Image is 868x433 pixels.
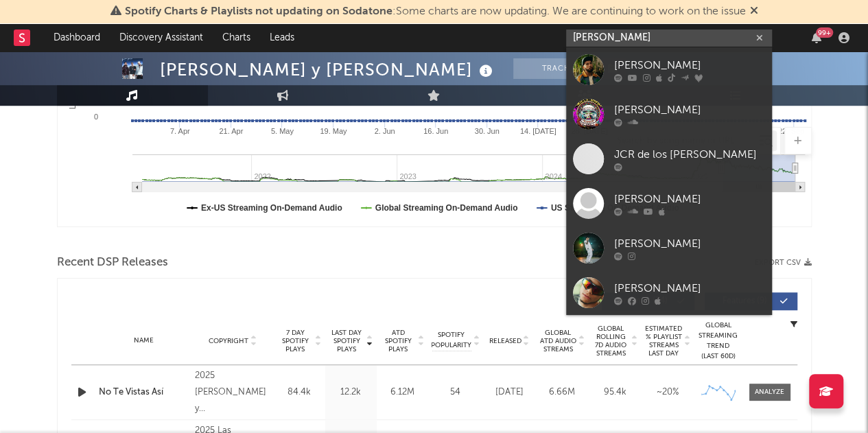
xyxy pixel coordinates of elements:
[645,325,683,358] span: Estimated % Playlist Streams Last Day
[539,329,577,353] span: Global ATD Audio Streams
[110,24,213,51] a: Discovery Assistant
[93,113,97,121] text: 0
[160,58,496,81] div: [PERSON_NAME] y [PERSON_NAME]
[380,329,417,353] span: ATD Spotify Plays
[329,386,373,399] div: 12.2k
[566,137,772,181] a: JCR de los [PERSON_NAME]
[375,203,517,213] text: Global Streaming On-Demand Audio
[566,92,772,137] a: [PERSON_NAME]
[614,102,765,118] div: [PERSON_NAME]
[614,146,765,163] div: JCR de los [PERSON_NAME]
[550,203,679,213] text: US Streaming On-Demand Audio
[513,58,599,79] button: Track
[260,24,304,51] a: Leads
[277,329,314,353] span: 7 Day Spotify Plays
[812,32,821,43] button: 99+
[44,24,110,51] a: Dashboard
[614,280,765,296] div: [PERSON_NAME]
[125,6,746,17] span: : Some charts are now updating. We are continuing to work on the issue
[592,386,638,399] div: 95.4k
[592,325,630,358] span: Global Rolling 7D Audio Streams
[614,235,765,252] div: [PERSON_NAME]
[432,386,480,399] div: 54
[329,329,365,353] span: Last Day Spotify Plays
[698,320,739,362] div: Global Streaming Trend (Last 60D)
[209,337,248,345] span: Copyright
[201,203,342,213] text: Ex-US Streaming On-Demand Audio
[67,22,77,109] text: Luminate Daily Streams
[566,181,772,226] a: [PERSON_NAME]
[380,386,425,399] div: 6.12M
[566,226,772,270] a: [PERSON_NAME]
[566,30,772,47] input: Search for artists
[566,270,772,315] a: [PERSON_NAME]
[614,191,765,207] div: [PERSON_NAME]
[539,386,585,399] div: 6.66M
[645,386,691,399] div: ~ 20 %
[277,386,322,399] div: 84.4k
[816,27,833,38] div: 99 +
[489,337,521,345] span: Released
[750,6,758,17] span: Dismiss
[213,24,260,51] a: Charts
[486,386,532,399] div: [DATE]
[125,6,392,17] span: Spotify Charts & Playlists not updating on Sodatone
[566,47,772,92] a: [PERSON_NAME]
[431,330,471,351] span: Spotify Popularity
[755,259,812,267] button: Export CSV
[195,368,270,417] div: 2025 [PERSON_NAME] y [PERSON_NAME]
[57,255,168,271] span: Recent DSP Releases
[99,386,189,399] a: No Te Vistas Así
[614,57,765,73] div: [PERSON_NAME]
[99,336,189,346] div: Name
